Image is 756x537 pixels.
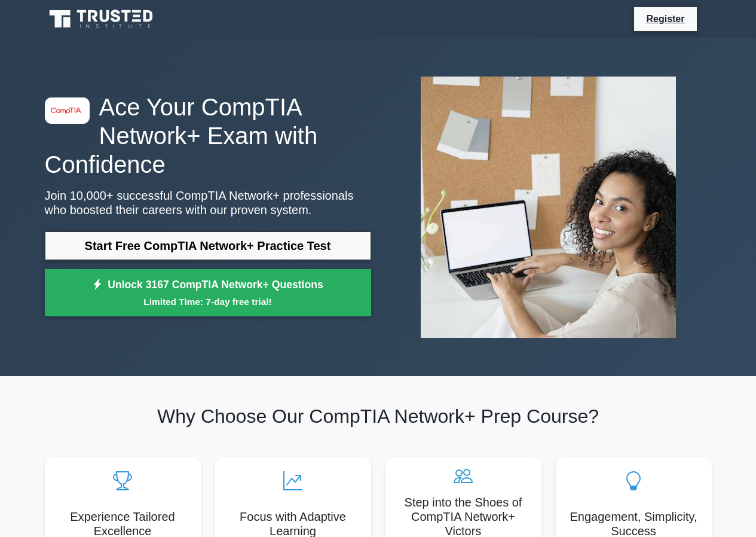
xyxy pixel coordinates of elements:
small: Limited Time: 7-day free trial! [60,295,356,309]
p: Join 10,000+ successful CompTIA Network+ professionals who boosted their careers with our proven ... [45,188,371,217]
h2: Why Choose Our CompTIA Network+ Prep Course? [45,405,712,428]
h1: Ace Your CompTIA Network+ Exam with Confidence [45,93,371,179]
a: Start Free CompTIA Network+ Practice Test [45,231,371,260]
a: Register [639,11,691,26]
a: Unlock 3167 CompTIA Network+ QuestionsLimited Time: 7-day free trial! [45,269,371,317]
